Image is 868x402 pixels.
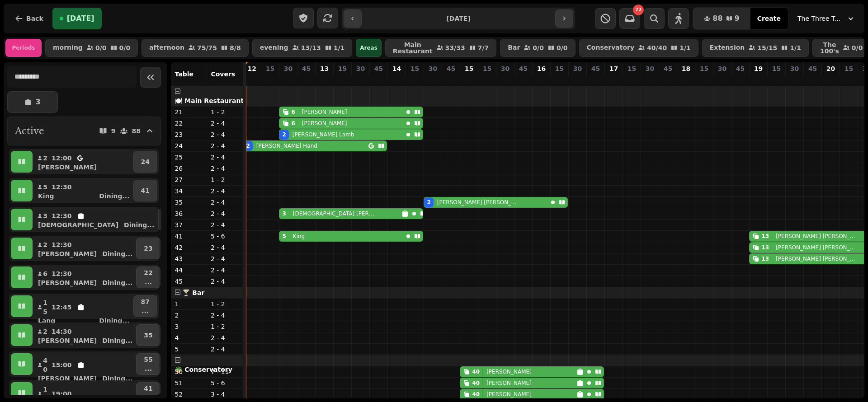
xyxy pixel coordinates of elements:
p: [PERSON_NAME] [38,336,97,345]
p: King [38,192,54,201]
p: 1 - 2 [211,322,240,331]
p: 20 [826,64,835,73]
p: 15 [42,298,48,316]
p: 3 [35,98,40,106]
p: [PERSON_NAME] [38,278,97,287]
div: 2 [282,131,286,138]
span: Covers [211,70,235,78]
p: 1 / 1 [679,45,691,51]
span: [DATE] [67,15,94,22]
p: 0 [447,75,454,84]
p: 0 [791,75,798,84]
button: 889 [693,8,750,29]
p: 0 [664,75,671,84]
p: 12 [247,64,256,73]
button: afternoon75/758/8 [142,39,249,57]
p: 2 - 4 [211,266,240,275]
button: 41 [133,180,157,201]
p: 36 [175,209,203,218]
p: 0 [339,75,346,84]
p: Dining ... [102,374,132,383]
p: 52 [175,390,203,399]
button: 22... [136,266,160,288]
p: 2 - 4 [211,220,240,229]
p: [PERSON_NAME] [486,379,532,387]
p: 34 [175,187,203,196]
span: Table [175,70,193,78]
p: 2 [248,75,255,84]
p: 1 - 2 [211,299,240,309]
p: 0 [321,75,328,84]
button: 512:30KingDining... [34,180,132,201]
button: 1512:45LangDining... [34,295,132,317]
p: 0 [556,75,563,84]
p: 13 [320,64,329,73]
p: 0 [393,75,400,84]
button: 87... [133,295,157,317]
p: [PERSON_NAME] [PERSON_NAME] [776,233,859,240]
div: 40 [472,391,480,398]
div: Periods [5,39,42,57]
p: Extension [710,44,745,51]
p: 16 [537,64,546,73]
p: 14:30 [52,327,72,336]
button: 214:30[PERSON_NAME]Dining... [34,324,134,346]
p: 30 [501,64,509,73]
p: 15 [410,64,419,73]
p: King [293,233,305,240]
p: 87 [141,297,150,306]
p: 15 [465,64,473,73]
button: 212:00[PERSON_NAME] [34,151,132,173]
button: Extension15/151/1 [702,39,809,57]
p: 24 [141,157,150,166]
p: 0 [682,75,689,84]
span: 9 [735,15,740,22]
p: 15 [700,64,708,73]
p: 21 [175,108,203,117]
p: 2 [429,75,436,84]
div: 6 [291,108,295,116]
p: [DEMOGRAPHIC_DATA] [PERSON_NAME] [293,210,375,217]
p: 2 [42,154,48,163]
div: 40 [472,379,480,387]
p: 25 [175,153,203,162]
p: 0 [628,75,635,84]
span: 🪴 Conservatory [175,366,232,373]
p: 0 [519,75,527,84]
p: 42 [175,243,203,252]
p: 45 [302,64,311,73]
p: 15 / 15 [757,45,777,51]
p: [PERSON_NAME] [38,163,97,172]
p: 45 [447,64,455,73]
p: [PERSON_NAME] [302,120,347,127]
p: 7 / 7 [478,45,489,51]
div: 13 [761,244,769,251]
p: 0 [266,75,274,84]
p: 2 - 4 [211,254,240,263]
p: 2 [175,311,203,320]
span: Back [26,15,43,22]
button: 312:30[DEMOGRAPHIC_DATA]Dining... [34,209,156,230]
p: evening [260,44,288,51]
p: 2 - 4 [211,153,240,162]
p: 0 [357,75,364,84]
p: 33 / 33 [445,45,465,51]
p: 30 [284,64,292,73]
p: 2 [42,240,48,249]
p: 0 [646,75,653,84]
p: 2 - 4 [211,198,240,207]
p: 35 [144,331,152,340]
p: 17 [609,64,618,73]
p: 2 - 4 [211,311,240,320]
p: 15 [483,64,491,73]
p: 0 / 0 [852,45,863,51]
p: 2 - 4 [211,277,240,286]
p: Dining ... [102,249,132,258]
p: 45 [175,277,203,286]
p: 0 [375,75,382,84]
p: 19:00 [52,389,72,398]
p: 55 [144,355,152,364]
p: 0 [718,75,726,84]
p: 12:00 [52,154,72,163]
p: 30 [573,64,582,73]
